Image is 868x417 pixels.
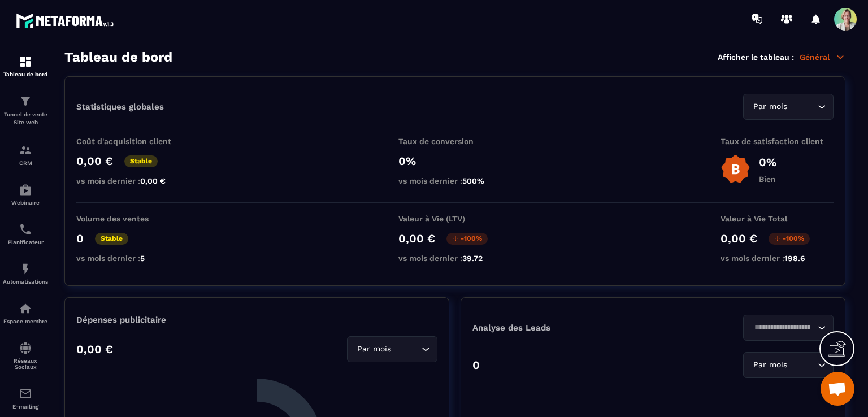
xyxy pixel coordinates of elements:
img: formation [19,144,32,157]
a: automationsautomationsEspace membre [3,293,48,333]
img: formation [19,94,32,108]
p: Espace membre [3,318,48,324]
span: Par mois [354,343,393,355]
h3: Tableau de bord [64,49,172,65]
img: email [19,387,32,401]
img: automations [19,183,32,197]
a: automationsautomationsAutomatisations [3,254,48,293]
p: vs mois dernier : [76,176,189,185]
p: 0,00 € [76,154,113,168]
p: vs mois dernier : [721,254,834,263]
img: b-badge-o.b3b20ee6.svg [721,154,750,184]
img: scheduler [19,223,32,236]
span: 500% [462,176,484,185]
p: Valeur à Vie Total [721,214,834,223]
p: Planificateur [3,239,48,245]
p: Afficher le tableau : [718,53,794,62]
span: 39.72 [462,254,483,263]
p: Stable [124,155,158,167]
p: 0 [76,232,84,245]
input: Search for option [393,343,419,355]
p: 0% [759,155,776,169]
p: Volume des ventes [76,214,189,223]
p: -100% [769,233,810,245]
div: Search for option [743,315,834,341]
p: Réseaux Sociaux [3,358,48,370]
p: Automatisations [3,279,48,285]
p: Statistiques globales [76,102,164,112]
img: automations [19,262,32,276]
p: Général [800,52,845,62]
span: 5 [140,254,145,263]
a: formationformationTableau de bord [3,46,48,86]
div: Search for option [743,94,834,120]
p: CRM [3,160,48,166]
p: Taux de conversion [398,137,511,146]
p: Tunnel de vente Site web [3,111,48,127]
img: automations [19,302,32,315]
a: social-networksocial-networkRéseaux Sociaux [3,333,48,379]
input: Search for option [789,359,815,371]
p: vs mois dernier : [398,254,511,263]
p: 0,00 € [721,232,757,245]
p: Coût d'acquisition client [76,137,189,146]
input: Search for option [750,322,815,334]
p: E-mailing [3,403,48,410]
p: Stable [95,233,128,245]
p: vs mois dernier : [398,176,511,185]
div: Search for option [743,352,834,378]
p: 0 [472,358,480,372]
p: Bien [759,175,776,184]
a: automationsautomationsWebinaire [3,175,48,214]
input: Search for option [789,101,815,113]
a: schedulerschedulerPlanificateur [3,214,48,254]
p: Tableau de bord [3,71,48,77]
p: Webinaire [3,199,48,206]
div: Ouvrir le chat [821,372,854,406]
span: Par mois [750,359,789,371]
div: Search for option [347,336,437,362]
p: Dépenses publicitaire [76,315,437,325]
p: vs mois dernier : [76,254,189,263]
img: formation [19,55,32,68]
p: -100% [446,233,488,245]
p: Analyse des Leads [472,323,653,333]
img: social-network [19,341,32,355]
span: 0,00 € [140,176,166,185]
p: Taux de satisfaction client [721,137,834,146]
p: 0,00 € [76,342,113,356]
span: Par mois [750,101,789,113]
p: Valeur à Vie (LTV) [398,214,511,223]
a: formationformationCRM [3,135,48,175]
p: 0,00 € [398,232,435,245]
a: formationformationTunnel de vente Site web [3,86,48,135]
p: 0% [398,154,511,168]
img: logo [16,10,118,31]
span: 198.6 [784,254,805,263]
